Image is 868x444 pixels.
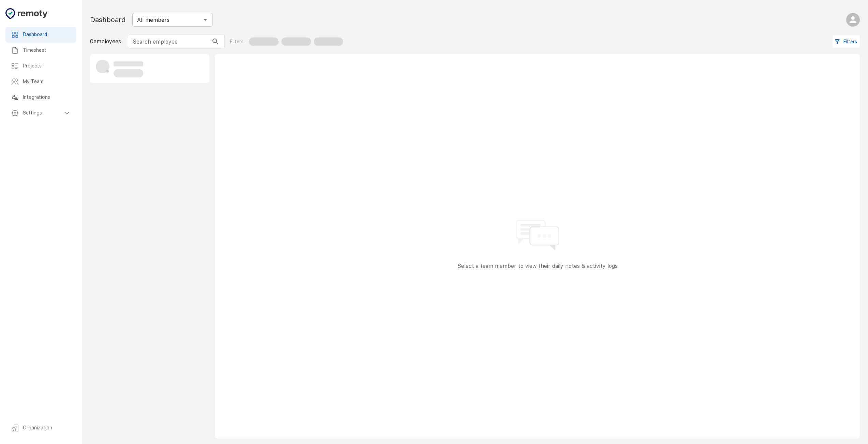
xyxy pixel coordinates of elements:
[5,58,76,74] div: Projects
[5,43,76,58] div: Timesheet
[23,47,71,54] h6: Timesheet
[5,74,76,90] div: My Team
[230,38,244,45] p: Filters
[457,262,618,270] p: Select a team member to view their daily notes & activity logs
[833,35,860,48] button: Filters
[23,424,71,432] h6: Organization
[5,420,76,436] div: Organization
[23,109,63,117] h6: Settings
[23,94,71,101] h6: Integrations
[90,14,126,25] h1: Dashboard
[23,31,71,39] h6: Dashboard
[90,37,121,46] p: 0 employees
[23,78,71,86] h6: My Team
[5,90,76,105] div: Integrations
[201,15,210,25] button: Open
[5,27,76,43] div: Dashboard
[5,105,76,121] div: Settings
[23,62,71,70] h6: Projects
